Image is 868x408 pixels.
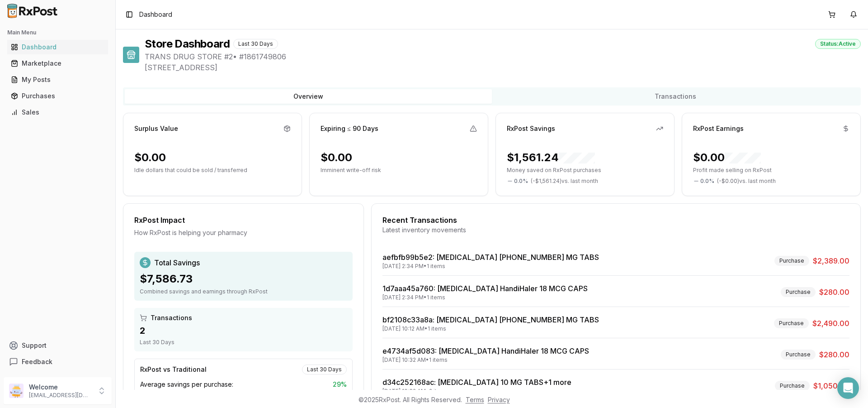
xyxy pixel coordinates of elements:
[812,318,849,329] span: $2,490.00
[382,388,571,395] div: [DATE] 10:32 AM • 2 items
[22,357,52,366] span: Feedback
[813,380,849,391] span: $1,050.00
[11,91,104,101] div: Purchases
[321,150,352,165] div: $0.00
[7,88,108,104] a: Purchases
[507,150,595,165] div: $1,561.24
[492,89,859,104] button: Transactions
[693,167,849,174] p: Profit made selling on RxPost
[815,39,861,49] div: Status: Active
[134,124,178,133] div: Surplus Value
[9,384,24,398] img: User avatar
[134,150,166,165] div: $0.00
[774,256,809,266] div: Purchase
[7,55,108,72] a: Marketplace
[531,178,598,185] span: ( - $1,561.24 ) vs. last month
[819,349,849,360] span: $280.00
[717,178,776,185] span: ( - $0.00 ) vs. last month
[140,288,347,295] div: Combined savings and earnings through RxPost
[4,105,112,120] button: Sales
[382,294,588,301] div: [DATE] 2:34 PM • 1 items
[7,29,108,36] h2: Main Menu
[781,287,816,297] div: Purchase
[7,72,108,88] a: My Posts
[140,339,347,346] div: Last 30 Days
[145,51,861,62] span: TRANS DRUG STORE #2 • # 1861749806
[321,124,378,133] div: Expiring ≤ 90 Days
[321,167,477,174] p: Imminent write-off risk
[140,324,347,337] div: 2
[11,59,104,68] div: Marketplace
[693,150,761,165] div: $0.00
[382,263,599,270] div: [DATE] 2:34 PM • 1 items
[4,72,112,87] button: My Posts
[382,378,571,387] a: d34c252168ac: [MEDICAL_DATA] 10 MG TABS+1 more
[7,104,108,120] a: Sales
[154,257,200,268] span: Total Savings
[819,287,849,298] span: $280.00
[507,167,663,174] p: Money saved on RxPost purchases
[140,380,233,389] span: Average savings per purchase:
[4,354,112,370] button: Feedback
[4,89,112,103] button: Purchases
[302,365,347,374] div: Last 30 Days
[813,255,849,266] span: $2,389.00
[507,124,555,133] div: RxPost Savings
[4,4,61,18] img: RxPost Logo
[11,43,104,52] div: Dashboard
[382,226,849,235] div: Latest inventory movements
[382,315,599,324] a: bf2108c33a8a: [MEDICAL_DATA] [PHONE_NUMBER] MG TABS
[140,272,347,286] div: $7,586.73
[151,313,192,322] span: Transactions
[466,396,484,403] a: Terms
[382,356,589,364] div: [DATE] 10:32 AM • 1 items
[4,56,112,71] button: Marketplace
[333,380,347,389] span: 29 %
[140,365,207,374] div: RxPost vs Traditional
[4,40,112,54] button: Dashboard
[775,381,810,391] div: Purchase
[145,37,230,51] h1: Store Dashboard
[693,124,744,133] div: RxPost Earnings
[139,10,172,19] nav: breadcrumb
[134,215,353,226] div: RxPost Impact
[125,89,492,104] button: Overview
[382,253,599,262] a: aefbfb99b5e2: [MEDICAL_DATA] [PHONE_NUMBER] MG TABS
[382,346,589,355] a: e4734af5d083: [MEDICAL_DATA] HandiHaler 18 MCG CAPS
[11,75,104,84] div: My Posts
[514,178,528,185] span: 0.0 %
[145,62,861,73] span: [STREET_ADDRESS]
[774,318,809,328] div: Purchase
[134,167,291,174] p: Idle dollars that could be sold / transferred
[837,377,859,399] div: Open Intercom Messenger
[233,39,278,49] div: Last 30 Days
[781,350,816,360] div: Purchase
[488,396,510,403] a: Privacy
[134,228,353,237] div: How RxPost is helping your pharmacy
[7,39,108,55] a: Dashboard
[382,215,849,226] div: Recent Transactions
[700,178,714,185] span: 0.0 %
[4,337,112,354] button: Support
[382,284,588,293] a: 1d7aaa45a760: [MEDICAL_DATA] HandiHaler 18 MCG CAPS
[139,10,172,19] span: Dashboard
[382,325,599,332] div: [DATE] 10:12 AM • 1 items
[11,108,104,117] div: Sales
[29,383,92,392] p: Welcome
[29,392,92,399] p: [EMAIL_ADDRESS][DOMAIN_NAME]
